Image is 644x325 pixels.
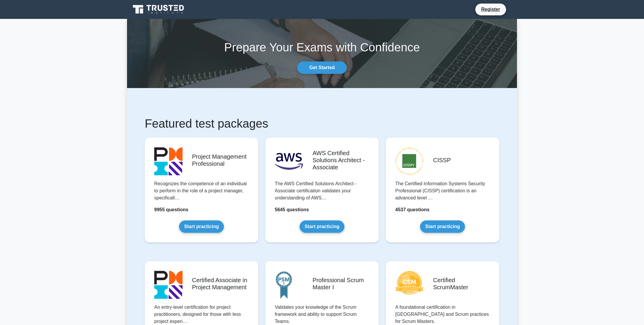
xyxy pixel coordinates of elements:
[145,116,499,131] h1: Featured test packages
[478,6,504,13] a: Register
[127,40,517,54] h1: Prepare Your Exams with Confidence
[300,220,344,233] a: Start practicing
[420,220,465,233] a: Start practicing
[297,61,347,74] a: Get Started
[179,220,224,233] a: Start practicing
